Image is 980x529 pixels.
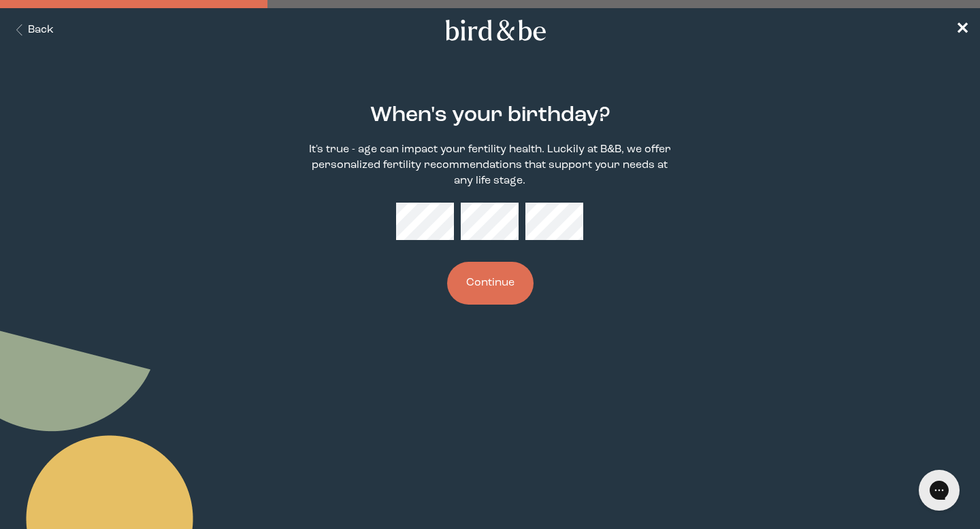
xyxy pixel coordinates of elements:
[303,142,677,189] p: It's true - age can impact your fertility health. Luckily at B&B, we offer personalized fertility...
[447,262,534,305] button: Continue
[912,465,966,515] iframe: Gorgias live chat messenger
[955,22,969,38] span: ✕
[370,100,610,131] h2: When's your birthday?
[11,22,54,38] button: Back Button
[955,18,969,42] a: ✕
